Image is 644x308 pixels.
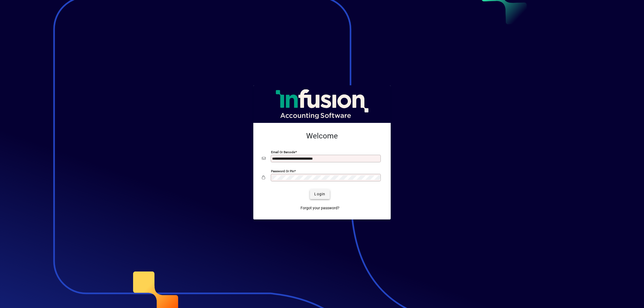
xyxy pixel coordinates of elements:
[310,189,330,199] button: Login
[271,169,294,173] mat-label: Password or Pin
[314,191,325,197] span: Login
[271,150,295,154] mat-label: Email or Barcode
[262,131,382,141] h2: Welcome
[301,205,339,211] span: Forgot your password?
[298,203,342,213] a: Forgot your password?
